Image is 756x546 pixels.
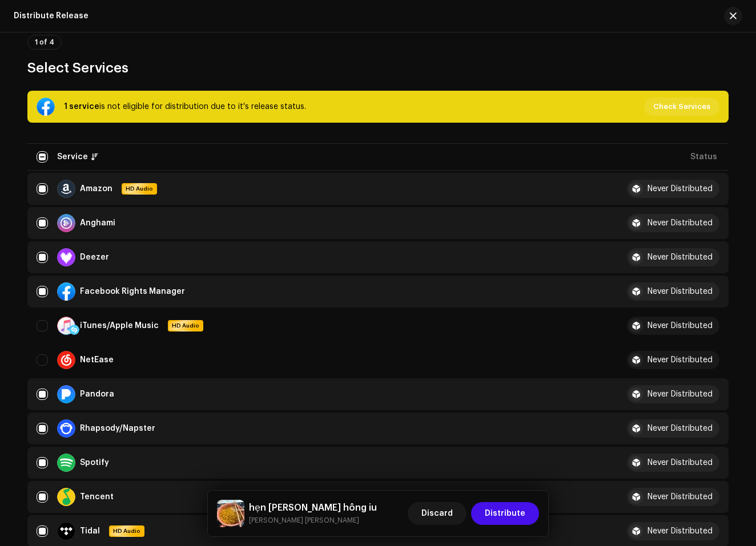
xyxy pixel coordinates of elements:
[471,502,539,525] button: Distribute
[648,288,713,296] div: Never Distributed
[421,502,453,525] span: Discard
[80,424,155,432] div: Rhapsody/Napster
[80,185,112,193] div: Amazon
[80,493,114,501] div: Tencent
[64,100,306,114] div: is not eligible for distribution due to it's release status.
[249,515,377,526] small: hẹn hò nhưng hông iu
[485,502,525,525] span: Distribute
[80,322,159,330] div: iTunes/Apple Music
[80,356,114,364] div: NetEase
[80,288,185,296] div: Facebook Rights Manager
[64,103,99,111] strong: 1 service
[648,459,713,467] div: Never Distributed
[169,322,202,330] span: HD Audio
[648,322,713,330] div: Never Distributed
[648,356,713,364] div: Never Distributed
[653,95,710,118] span: Check Services
[648,253,713,261] div: Never Distributed
[123,185,156,193] span: HD Audio
[648,493,713,501] div: Never Distributed
[648,185,713,193] div: Never Distributed
[648,527,713,535] div: Never Distributed
[35,39,54,46] span: 1 of 4
[648,219,713,227] div: Never Distributed
[27,59,729,77] h3: Select Services
[648,390,713,398] div: Never Distributed
[80,527,100,535] div: Tidal
[217,500,244,527] img: b846c2ec-849a-4bae-a5d0-1e9ede280244
[110,527,143,535] span: HD Audio
[80,253,109,261] div: Deezer
[80,390,114,398] div: Pandora
[644,98,719,116] button: Check Services
[648,424,713,432] div: Never Distributed
[408,502,467,525] button: Discard
[249,501,377,515] h5: hẹn hò nhưng hông iu
[14,11,89,21] div: Distribute Release
[80,459,109,467] div: Spotify
[80,219,115,227] div: Anghami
